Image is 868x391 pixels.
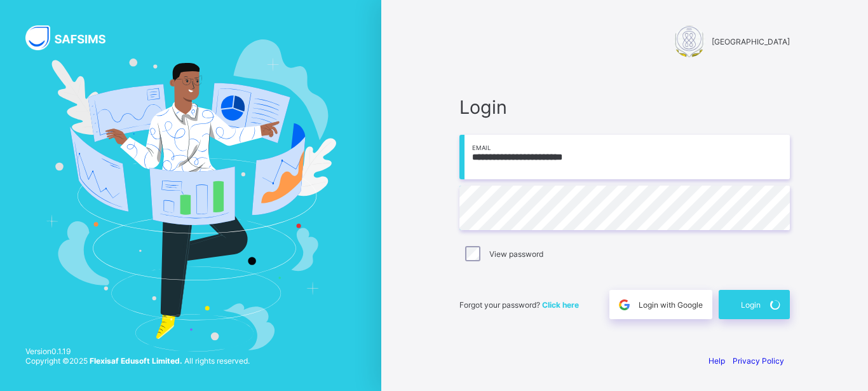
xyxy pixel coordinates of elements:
img: SAFSIMS Logo [25,25,121,50]
span: Login [459,96,790,118]
label: View password [489,249,543,259]
span: Login with Google [639,300,703,310]
span: Forgot your password? [459,300,579,310]
span: Version 0.1.19 [25,346,250,356]
strong: Flexisaf Edusoft Limited. [90,356,182,366]
a: Click here [542,300,579,310]
a: Privacy Policy [733,356,784,366]
img: Hero Image [45,39,336,352]
span: [GEOGRAPHIC_DATA] [712,37,790,46]
img: google.396cfc9801f0270233282035f929180a.svg [617,298,632,312]
a: Help [709,356,725,366]
span: Login [741,300,761,310]
span: Copyright © 2025 All rights reserved. [25,356,250,366]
